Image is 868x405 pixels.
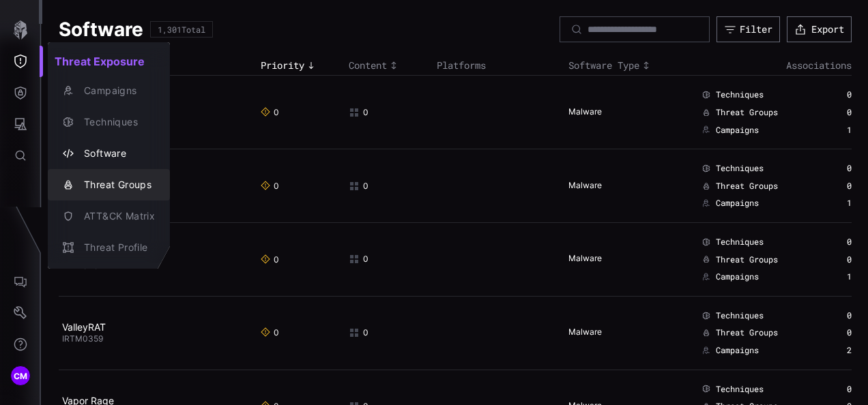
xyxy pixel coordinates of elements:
button: Campaigns [48,75,170,106]
button: Threat Groups [48,169,170,200]
div: Techniques [77,114,155,131]
button: Software [48,138,170,169]
div: ATT&CK Matrix [77,208,155,225]
h2: Threat Exposure [48,48,170,75]
div: Threat Groups [77,177,155,194]
div: Campaigns [77,82,155,100]
button: Techniques [48,106,170,138]
div: Threat Profile [77,239,155,256]
div: Software [77,145,155,162]
button: ATT&CK Matrix [48,200,170,232]
button: Threat Profile [48,232,170,263]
